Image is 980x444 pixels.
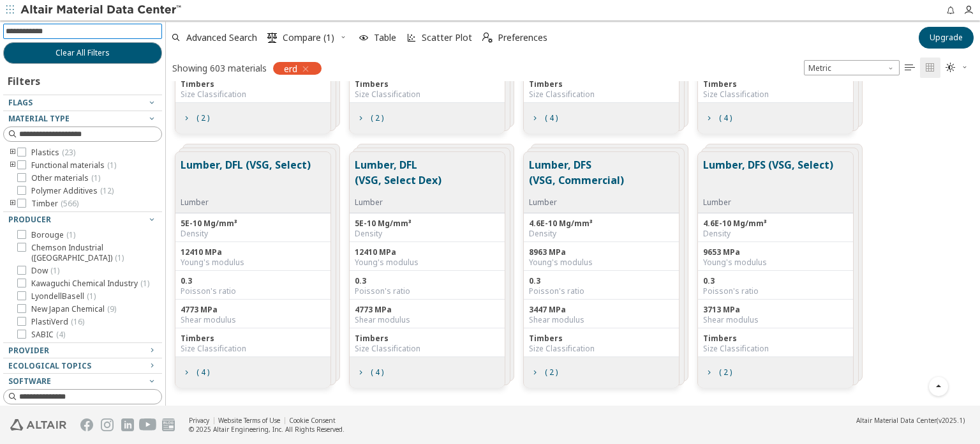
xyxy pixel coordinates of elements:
span: Material Type [8,113,70,124]
div: 4773 MPa [355,305,500,315]
button: Software [3,374,162,389]
button: Provider [3,343,162,358]
span: ( 1 ) [91,172,100,183]
span: Preferences [498,33,547,42]
span: ( 4 ) [719,114,732,122]
div: © 2025 Altair Engineering, Inc. All Rights Reserved. [189,425,345,434]
span: Chemson Industrial ([GEOGRAPHIC_DATA]) [31,243,157,263]
div: Timbers [355,79,500,89]
span: Plastics [31,148,75,158]
div: Density [703,229,848,239]
span: ( 1 ) [140,278,149,289]
div: Poisson's ratio [181,286,325,296]
div: Timbers [181,79,325,89]
span: Flags [8,97,33,108]
span: Altair Material Data Center [856,416,937,425]
span: Compare (1) [283,33,334,42]
a: Cookie Consent [289,416,336,425]
div: Young's modulus [529,257,674,268]
span: Provider [8,345,49,356]
span: ( 2 ) [197,114,209,122]
span: ( 2 ) [545,369,558,376]
div: Density [181,229,325,239]
span: ( 2 ) [719,369,732,376]
i: toogle group [8,199,17,209]
span: SABIC [31,330,65,340]
div: 12410 MPa [181,247,325,257]
span: PlastiVerd [31,317,84,327]
button: Table View [900,57,920,78]
div: Size Classification [529,89,674,100]
a: Privacy [189,416,209,425]
div: Young's modulus [703,257,848,268]
div: 9653 MPa [703,247,848,257]
div: Size Classification [529,344,674,354]
div: 0.3 [703,276,848,286]
div: grid [166,81,980,406]
span: ( 1 ) [66,229,75,240]
span: ( 4 ) [56,329,65,340]
div: Timbers [181,333,325,344]
span: ( 12 ) [100,185,114,196]
span: Producer [8,214,51,225]
span: ( 1 ) [50,265,59,276]
i: toogle group [8,160,17,171]
div: Timbers [703,333,848,344]
button: ( 4 ) [524,105,563,131]
div: Shear modulus [181,315,325,325]
div: 4.6E-10 Mg/mm³ [529,218,674,229]
div: 3447 MPa [529,305,674,315]
span: Scatter Plot [422,33,472,42]
div: Shear modulus [529,315,674,325]
span: ( 4 ) [545,114,558,122]
span: ( 1 ) [115,252,124,263]
div: Size Classification [355,89,500,100]
div: 4773 MPa [181,305,325,315]
a: Website Terms of Use [218,416,280,425]
div: Density [529,229,674,239]
div: Size Classification [355,344,500,354]
span: ( 2 ) [371,114,383,122]
span: LyondellBasell [31,291,96,302]
button: ( 2 ) [175,105,215,131]
div: Young's modulus [355,257,500,268]
div: Size Classification [181,89,325,100]
div: Lumber [181,197,311,208]
span: ( 4 ) [371,369,383,376]
div: 0.3 [181,276,325,286]
div: Shear modulus [355,315,500,325]
span: Dow [31,266,59,276]
button: Upgrade [919,27,974,49]
button: Lumber, DFS (VSG, Select) [703,157,833,197]
i:  [267,33,278,43]
span: Timber [31,199,78,209]
button: ( 2 ) [524,360,563,385]
img: Altair Engineering [10,419,66,431]
div: Poisson's ratio [703,286,848,296]
i:  [925,63,935,73]
div: Poisson's ratio [355,286,500,296]
i:  [482,33,493,43]
button: Producer [3,212,162,227]
span: ( 566 ) [61,198,78,209]
button: ( 2 ) [350,105,389,131]
span: Borouge [31,230,75,240]
span: ( 9 ) [107,303,116,314]
button: ( 4 ) [698,105,738,131]
button: Ecological Topics [3,358,162,374]
span: ( 16 ) [71,316,84,327]
div: Timbers [355,333,500,344]
span: Ecological Topics [8,360,91,371]
button: ( 4 ) [175,360,215,385]
span: ( 4 ) [197,369,209,376]
button: Lumber, DFL (VSG, Select) [181,157,311,197]
span: ( 23 ) [62,147,75,158]
div: Shear modulus [703,315,848,325]
button: Theme [940,57,974,78]
div: Size Classification [703,344,848,354]
div: Lumber [529,197,669,208]
div: 8963 MPa [529,247,674,257]
button: Lumber, DFL (VSG, Select Dex) [355,157,494,197]
i:  [905,63,915,73]
span: erd [284,63,297,74]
